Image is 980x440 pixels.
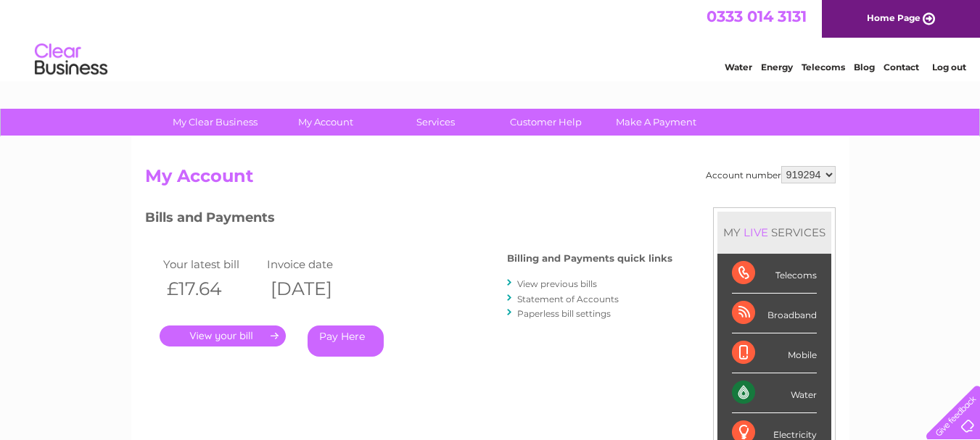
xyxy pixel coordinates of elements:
td: Invoice date [263,254,368,274]
div: MY SERVICES [717,212,831,253]
div: Mobile [732,333,817,373]
a: Contact [884,62,919,72]
a: My Clear Business [155,109,275,136]
a: Services [376,109,495,136]
a: Customer Help [486,109,606,136]
a: Paperless bill settings [517,308,611,319]
div: LIVE [741,225,771,239]
a: Log out [932,62,966,72]
div: Telecoms [732,254,817,294]
div: Broadband [732,294,817,333]
a: Water [725,62,752,72]
a: Pay Here [308,325,384,357]
a: Telecoms [802,62,845,72]
a: . [160,325,286,346]
h4: Billing and Payments quick links [507,253,672,264]
a: View previous bills [517,278,597,289]
td: Your latest bill [160,254,264,274]
th: £17.64 [160,274,264,304]
img: logo.png [34,38,108,82]
a: Blog [854,62,875,72]
a: 0333 014 3131 [707,7,807,25]
div: Account number [706,166,836,183]
a: Statement of Accounts [517,294,619,304]
div: Water [732,373,817,413]
a: Make A Payment [596,109,716,136]
th: [DATE] [263,274,368,304]
a: Energy [761,62,793,72]
h3: Bills and Payments [145,207,672,233]
div: Clear Business is a trading name of Verastar Limited (registered in [GEOGRAPHIC_DATA] No. 3667643... [148,8,833,70]
a: My Account [265,109,385,136]
h2: My Account [145,166,836,194]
